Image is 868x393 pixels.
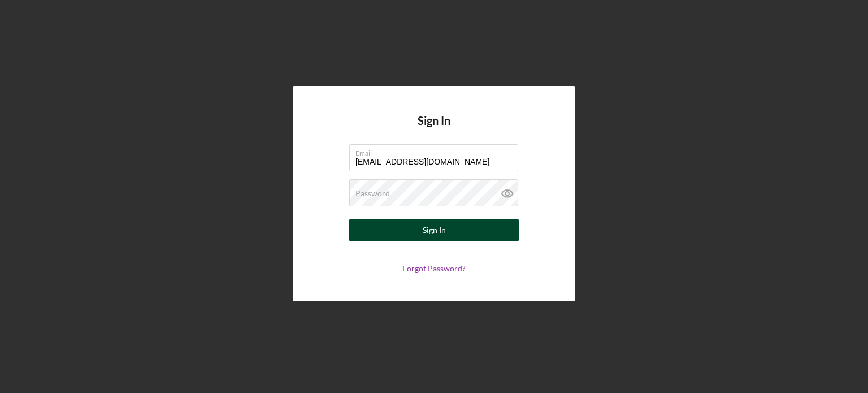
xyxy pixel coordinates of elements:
[349,219,519,241] button: Sign In
[355,189,390,198] label: Password
[418,114,450,144] h4: Sign In
[355,145,518,157] label: Email
[423,219,446,241] div: Sign In
[402,264,466,273] a: Forgot Password?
